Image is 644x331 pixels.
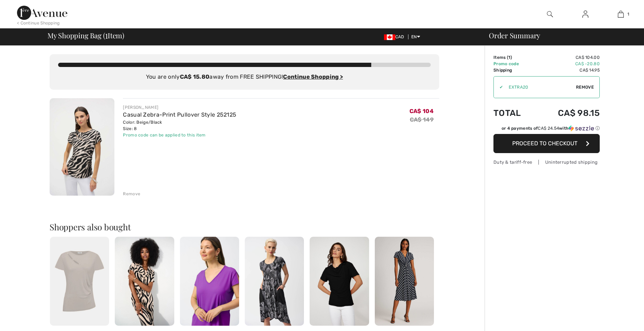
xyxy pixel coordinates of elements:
div: or 4 payments of with [502,125,600,131]
img: My Info [582,10,588,18]
img: 1ère Avenue [17,6,67,20]
span: 1 [105,30,108,39]
img: Knee-Length Striped Wrap Dress Style 251295x [375,237,434,326]
td: Promo code [493,61,536,67]
span: Proceed to Checkout [512,140,577,147]
img: Pullover with Jewel Embellishment Style 252124 [50,237,109,326]
td: CA$ 104.00 [536,54,600,61]
a: Continue Shopping > [283,73,343,80]
strong: CA$ 15.80 [180,73,210,80]
div: Order Summary [480,32,640,39]
td: CA$ -20.80 [536,61,600,67]
img: Canadian Dollar [384,34,395,40]
img: Casual Zebra-Print Pullover Style 252125 [50,98,114,196]
img: Cowl Neck Pullover Style 256001 [310,237,369,326]
h2: Shoppers also bought [50,223,439,231]
div: < Continue Shopping [17,20,60,26]
td: Total [493,101,536,125]
div: Color: Beige/Black Size: 8 [123,119,236,132]
button: Proceed to Checkout [493,134,600,153]
div: ✔ [494,84,503,90]
span: CA$ 24.54 [538,126,559,131]
td: CA$ 98.15 [536,101,600,125]
img: search the website [547,10,553,18]
span: My Shopping Bag ( Item) [47,32,124,39]
img: Loose Fit V-Neck Top Style 251229 [180,237,239,326]
td: Shipping [493,67,536,73]
a: Casual Zebra-Print Pullover Style 252125 [123,111,236,118]
input: Promo code [503,77,576,98]
div: Remove [123,191,140,197]
div: Duty & tariff-free | Uninterrupted shipping [493,159,600,165]
div: or 4 payments ofCA$ 24.54withSezzle Click to learn more about Sezzle [493,125,600,134]
s: CA$ 149 [410,116,434,123]
div: Promo code can be applied to this item [123,132,236,138]
td: Items ( ) [493,54,536,61]
img: Animal Print Cowl Neck Pullover Style 252212 [115,237,174,326]
img: Sezzle [569,125,594,131]
a: 1 [603,10,638,18]
span: Remove [576,84,594,90]
span: CA$ 104 [409,108,434,114]
span: EN [411,34,420,39]
div: [PERSON_NAME] [123,104,236,111]
span: 1 [508,55,510,60]
a: Sign In [577,10,594,19]
img: My Bag [618,10,624,18]
td: CA$ 14.95 [536,67,600,73]
div: You are only away from FREE SHIPPING! [58,73,431,81]
span: CAD [384,34,407,39]
img: Knee-Length A-Line Dress Style 251140 [245,237,304,326]
span: 1 [627,11,629,17]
